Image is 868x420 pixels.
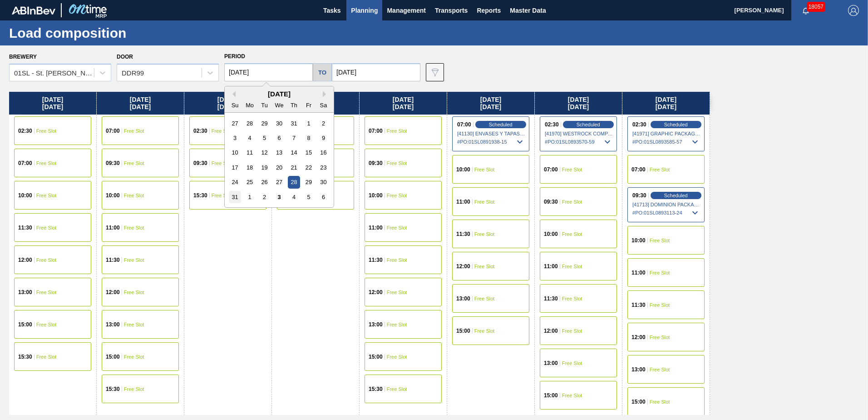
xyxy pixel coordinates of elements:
div: Choose Tuesday, August 26th, 2025 [258,176,271,188]
div: Sa [317,99,330,111]
span: Free Slot [562,328,582,334]
span: 13:00 [456,296,470,301]
span: Free Slot [124,128,144,134]
span: 07:00 [106,128,120,134]
div: Choose Friday, August 15th, 2025 [302,146,315,159]
span: Period [224,53,245,60]
div: 01SL - St. [PERSON_NAME] [14,69,95,77]
span: Free Slot [212,160,232,166]
div: Choose Saturday, September 6th, 2025 [317,191,330,203]
div: [DATE] [DATE] [97,92,184,115]
span: 07:00 [457,122,471,127]
span: 15:00 [106,354,120,360]
div: Choose Wednesday, August 6th, 2025 [273,132,285,144]
span: [41971] GRAPHIC PACKAGING INTERNATIONA - 0008221069 [632,131,700,136]
span: # PO : 01SL0893570-59 [545,136,613,147]
span: Free Slot [562,360,582,366]
span: 07:00 [631,167,646,172]
span: 15:30 [369,386,383,392]
div: We [273,99,285,111]
span: Free Slot [650,238,670,243]
div: Choose Wednesday, July 30th, 2025 [273,117,285,130]
span: Scheduled [489,122,513,127]
span: Free Slot [124,354,144,360]
div: Choose Monday, August 25th, 2025 [244,176,256,188]
div: Choose Thursday, August 28th, 2025 [288,176,300,188]
label: Door [117,54,133,60]
span: Free Slot [650,167,670,172]
div: Choose Wednesday, September 3rd, 2025 [273,191,285,203]
span: 09:30 [369,160,383,166]
span: Transports [435,5,468,16]
span: Free Slot [650,399,670,405]
span: 15:00 [631,399,646,405]
span: 09:30 [193,160,207,166]
span: 09:30 [106,160,120,166]
div: [DATE] [DATE] [447,92,534,115]
span: # PO : 01SL0893585-57 [632,136,700,147]
span: 15:30 [106,386,120,392]
span: 10:00 [544,231,558,237]
span: Free Slot [124,193,144,198]
div: Mo [244,99,256,111]
div: Choose Saturday, August 2nd, 2025 [317,117,330,130]
span: 12:00 [106,290,120,295]
div: Choose Friday, August 8th, 2025 [302,132,315,144]
span: 10:00 [369,193,383,198]
span: 10:00 [456,167,470,172]
span: 02:30 [18,128,32,134]
span: 10:00 [18,193,32,198]
div: Choose Saturday, August 23rd, 2025 [317,161,330,174]
img: icon-filter-gray [429,67,440,78]
span: [41970] WESTROCK COMPANY - FOLDING CAR - 0008219776 [545,131,613,136]
div: Choose Sunday, July 27th, 2025 [229,117,241,130]
span: 11:30 [369,257,383,263]
span: 11:00 [369,225,383,230]
span: 11:30 [456,231,470,237]
span: Free Slot [650,367,670,372]
div: Choose Thursday, July 31st, 2025 [288,117,300,130]
div: month 2025-08 [227,116,330,205]
span: Free Slot [36,322,57,327]
div: Choose Sunday, August 31st, 2025 [229,191,241,203]
div: [DATE] [DATE] [535,92,622,115]
span: 11:30 [631,302,646,308]
div: Choose Friday, August 29th, 2025 [302,176,315,188]
span: Scheduled [577,122,600,127]
span: Free Slot [387,193,407,198]
span: 07:00 [544,167,558,172]
div: Choose Saturday, August 16th, 2025 [317,146,330,159]
span: Free Slot [124,386,144,392]
span: 12:00 [631,335,646,340]
input: mm/dd/yyyy [332,63,420,81]
span: 02:30 [632,122,646,127]
span: 11:00 [456,199,470,205]
span: Free Slot [36,160,57,166]
span: 11:30 [106,257,120,263]
span: Free Slot [650,335,670,340]
span: Free Slot [124,257,144,263]
span: 07:00 [369,128,383,134]
span: [41713] DOMINION PACKAGING, INC. - 0008325026 [632,202,700,207]
span: Free Slot [474,231,495,237]
span: Free Slot [562,393,582,398]
span: [41130] ENVASES Y TAPAS MODELO S A DE - 0008257397 [457,131,525,136]
span: Free Slot [124,290,144,295]
div: [DATE] [DATE] [184,92,271,115]
span: 18057 [807,2,825,12]
span: Free Slot [36,354,57,360]
span: 15:30 [18,354,32,360]
span: 02:30 [545,122,559,127]
span: 11:00 [544,264,558,269]
div: Choose Tuesday, August 19th, 2025 [258,161,271,174]
button: Previous Month [229,91,236,97]
div: Choose Friday, August 1st, 2025 [302,117,315,130]
span: Free Slot [124,322,144,327]
span: 13:00 [369,322,383,327]
input: mm/dd/yyyy [224,63,313,81]
div: Fr [302,99,315,111]
span: 10:00 [106,193,120,198]
span: Free Slot [474,167,495,172]
span: Reports [477,5,501,16]
span: Free Slot [562,264,582,269]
